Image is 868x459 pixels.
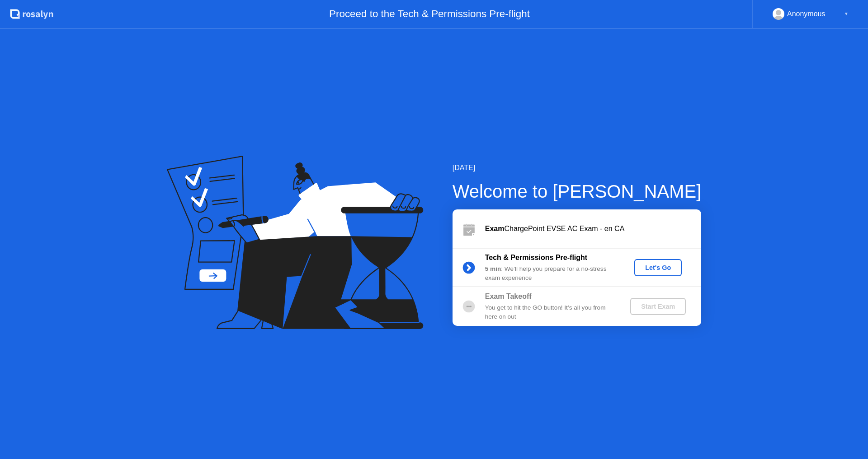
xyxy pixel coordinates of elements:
div: ▼ [844,8,849,20]
div: ChargePoint EVSE AC Exam - en CA [485,223,701,234]
div: You get to hit the GO button! It’s all you from here on out [485,303,615,322]
button: Start Exam [630,298,686,315]
b: Exam Takeoff [485,292,532,300]
div: : We’ll help you prepare for a no-stress exam experience [485,264,615,283]
div: Welcome to [PERSON_NAME] [453,178,702,205]
b: Exam [485,225,505,232]
div: Let's Go [638,264,678,271]
div: Anonymous [787,8,826,20]
button: Let's Go [634,259,682,276]
b: Tech & Permissions Pre-flight [485,254,587,261]
div: [DATE] [453,162,702,173]
div: Start Exam [634,303,682,310]
b: 5 min [485,265,501,272]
